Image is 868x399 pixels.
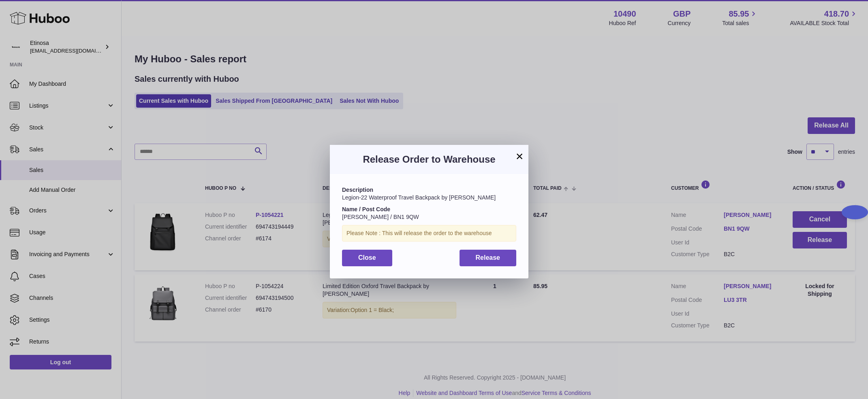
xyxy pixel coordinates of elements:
[342,187,373,193] strong: Description
[342,206,390,212] strong: Name / Post Code
[342,153,516,166] h3: Release Order to Warehouse
[515,151,524,161] button: ×
[342,250,392,266] button: Close
[476,254,500,261] span: Release
[460,250,517,266] button: Release
[342,225,516,242] div: Please Note : This will release the order to the warehouse
[358,254,376,261] span: Close
[342,214,419,220] span: [PERSON_NAME] / BN1 9QW
[342,194,496,201] span: Legion-22 Waterproof Travel Backpack by [PERSON_NAME]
